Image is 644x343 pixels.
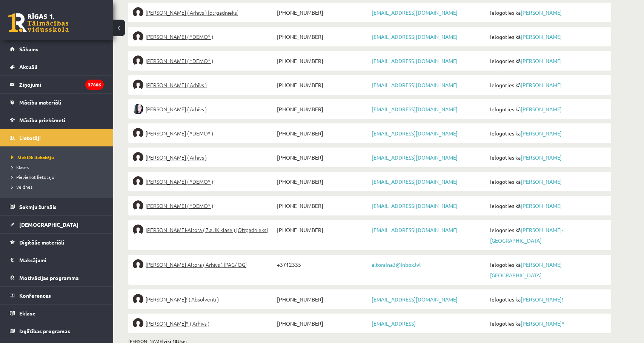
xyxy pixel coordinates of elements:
[19,76,104,93] legend: Ziņojumi
[133,31,275,42] a: [PERSON_NAME] ( *DEMO* )
[275,176,370,187] span: [PHONE_NUMBER]
[521,57,562,64] a: [PERSON_NAME]
[133,225,275,235] a: [PERSON_NAME]-Altora ( 7.a JK klase ) [Otrgadnieks]
[19,239,64,246] span: Digitālie materiāli
[146,318,209,329] span: [PERSON_NAME]* ( Arhīvs )
[133,200,143,211] img: Natalja Kuzņecova
[275,55,370,66] span: [PHONE_NUMBER]
[133,55,143,66] img: Inita Kuzņecova
[372,33,458,40] a: [EMAIL_ADDRESS][DOMAIN_NAME]
[10,234,104,251] a: Digitālie materiāli
[521,9,562,16] a: [PERSON_NAME]
[146,259,247,270] span: [PERSON_NAME]-Altora ( Arhīvs ) [PAG/ OG]
[372,57,458,64] a: [EMAIL_ADDRESS][DOMAIN_NAME]
[10,251,104,269] a: Maksājumi
[10,198,104,215] a: Sekmju žurnāls
[488,176,607,187] span: Ielogoties kā
[146,200,213,211] span: [PERSON_NAME] ( *DEMO* )
[133,128,275,138] a: [PERSON_NAME] ( *DEMO* )
[146,294,219,305] span: [PERSON_NAME]! ( Absolventi )
[133,318,143,329] img: Darja Kuzņecova*
[488,225,607,246] span: Ielogoties kā
[133,294,143,305] img: Viktorija Kuzņecova!
[372,320,416,327] a: [EMAIL_ADDRESS]
[19,292,51,299] span: Konferences
[133,55,275,66] a: [PERSON_NAME] ( *DEMO* )
[10,269,104,286] a: Motivācijas programma
[10,287,104,304] a: Konferences
[133,104,143,114] img: Jūlija Kuzņecova
[19,274,79,281] span: Motivācijas programma
[521,202,562,209] a: [PERSON_NAME]
[146,128,213,138] span: [PERSON_NAME] ( *DEMO* )
[521,296,563,303] a: [PERSON_NAME]!
[488,31,607,42] span: Ielogoties kā
[11,184,32,190] span: Veidnes
[275,225,370,235] span: [PHONE_NUMBER]
[275,259,370,270] span: +3712335
[85,80,104,90] i: 37806
[521,320,564,327] a: [PERSON_NAME]*
[372,178,458,185] a: [EMAIL_ADDRESS][DOMAIN_NAME]
[275,31,370,42] span: [PHONE_NUMBER]
[11,154,54,160] span: Meklēt lietotāju
[275,318,370,329] span: [PHONE_NUMBER]
[133,104,275,114] a: [PERSON_NAME] ( Arhīvs )
[372,82,458,88] a: [EMAIL_ADDRESS][DOMAIN_NAME]
[11,164,29,170] span: Klases
[19,46,38,52] span: Sākums
[488,200,607,211] span: Ielogoties kā
[146,176,213,187] span: [PERSON_NAME] ( *DEMO* )
[372,9,458,16] a: [EMAIL_ADDRESS][DOMAIN_NAME]
[10,76,104,93] a: Ziņojumi37806
[133,200,275,211] a: [PERSON_NAME] ( *DEMO* )
[11,174,54,180] span: Pievienot lietotāju
[133,294,275,305] a: [PERSON_NAME]! ( Absolventi )
[488,259,607,280] span: Ielogoties kā
[146,80,207,90] span: [PERSON_NAME] ( Arhīvs )
[372,154,458,161] a: [EMAIL_ADDRESS][DOMAIN_NAME]
[521,82,562,88] a: [PERSON_NAME]
[275,152,370,163] span: [PHONE_NUMBER]
[146,55,213,66] span: [PERSON_NAME] ( *DEMO* )
[521,178,562,185] a: [PERSON_NAME]
[488,152,607,163] span: Ielogoties kā
[133,80,143,90] img: Jekaterina Kuzņecova
[146,104,207,114] span: [PERSON_NAME] ( Arhīvs )
[372,296,458,303] a: [EMAIL_ADDRESS][DOMAIN_NAME]
[19,63,37,70] span: Aktuāli
[372,261,421,268] a: altoraina3@inbox.lvl
[10,305,104,322] a: Eklase
[521,106,562,112] a: [PERSON_NAME]
[11,154,106,161] a: Meklēt lietotāju
[133,259,275,270] a: [PERSON_NAME]-Altora ( Arhīvs ) [PAG/ OG]
[521,33,562,40] a: [PERSON_NAME]
[133,7,143,18] img: Darja Kuzņecova
[11,164,106,171] a: Klases
[133,225,143,235] img: Valērija Kuzņecova-Altora
[19,99,61,106] span: Mācību materiāli
[275,7,370,18] span: [PHONE_NUMBER]
[10,111,104,129] a: Mācību priekšmeti
[19,221,78,228] span: [DEMOGRAPHIC_DATA]
[275,104,370,114] span: [PHONE_NUMBER]
[19,117,65,123] span: Mācību priekšmeti
[133,31,143,42] img: Diāna Kuzņecova
[133,80,275,90] a: [PERSON_NAME] ( Arhīvs )
[133,259,143,270] img: Valērija Kuzņecova-Altora
[488,104,607,114] span: Ielogoties kā
[133,152,143,163] img: Ludmila Kuzņecova
[146,152,207,163] span: [PERSON_NAME] ( Arhīvs )
[133,176,275,187] a: [PERSON_NAME] ( *DEMO* )
[8,13,69,32] a: Rīgas 1. Tālmācības vidusskola
[490,226,563,244] a: [PERSON_NAME]-[GEOGRAPHIC_DATA]
[10,94,104,111] a: Mācību materiāli
[10,58,104,75] a: Aktuāli
[146,225,268,235] span: [PERSON_NAME]-Altora ( 7.a JK klase ) [Otrgadnieks]
[488,55,607,66] span: Ielogoties kā
[488,128,607,138] span: Ielogoties kā
[133,7,275,18] a: [PERSON_NAME] ( Arhīvs ) [otrgadnieks]
[275,294,370,305] span: [PHONE_NUMBER]
[146,31,213,42] span: [PERSON_NAME] ( *DEMO* )
[19,203,57,210] span: Sekmju žurnāls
